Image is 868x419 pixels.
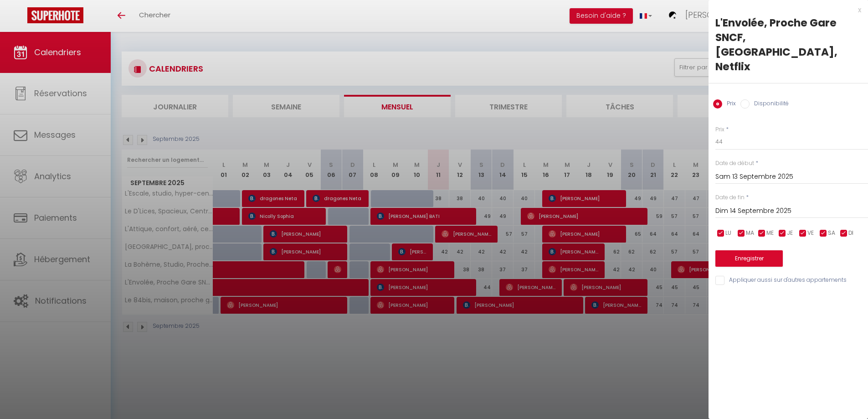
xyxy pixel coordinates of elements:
[715,159,754,168] label: Date de début
[722,99,736,109] label: Prix
[725,229,731,238] span: LU
[709,5,861,16] div: x
[715,16,861,74] div: L'Envolée, Proche Gare SNCF, [GEOGRAPHIC_DATA], Netflix
[829,378,861,412] iframe: Chat
[746,229,754,238] span: MA
[750,99,789,109] label: Disponibilité
[787,229,793,238] span: JE
[715,250,783,267] button: Enregistrer
[7,4,35,31] button: Ouvrir le widget de chat LiveChat
[807,229,814,238] span: VE
[848,229,853,238] span: DI
[828,229,835,238] span: SA
[715,193,745,202] label: Date de fin
[766,229,774,238] span: ME
[715,125,724,134] label: Prix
